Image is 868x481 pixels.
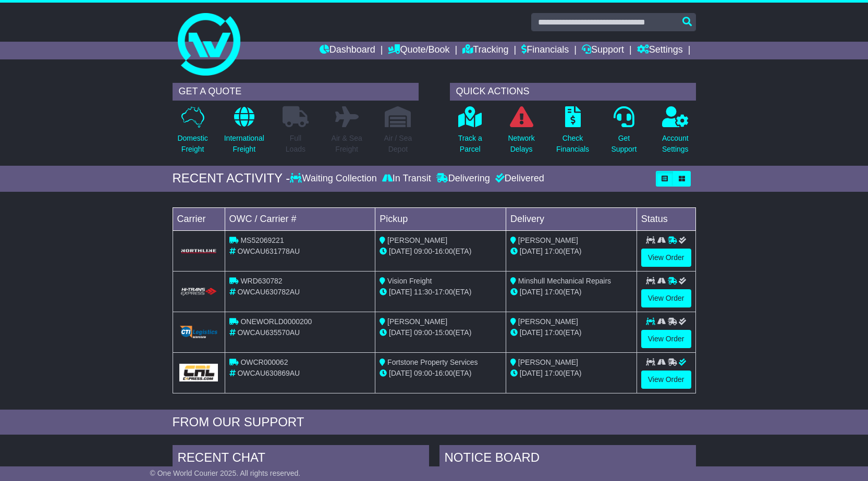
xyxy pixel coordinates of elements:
a: View Order [641,289,691,307]
td: Delivery [506,207,637,230]
span: WRD630782 [240,277,282,285]
span: Vision Freight [387,277,432,285]
div: - (ETA) [380,287,502,298]
div: Delivering [434,173,493,184]
span: 17:00 [545,247,563,255]
span: [PERSON_NAME] [518,317,578,326]
p: Account Settings [662,133,689,155]
div: GET A QUOTE [173,83,419,101]
img: GetCarrierServiceLogo [179,326,218,338]
td: Status [637,207,695,230]
span: 17:00 [545,328,563,337]
div: (ETA) [510,287,632,298]
span: Fortstone Property Services [387,358,478,366]
span: [DATE] [389,247,412,255]
div: - (ETA) [380,246,502,257]
div: RECENT ACTIVITY - [173,171,290,186]
a: Financials [521,42,569,59]
a: View Order [641,371,691,389]
span: 16:00 [435,369,453,377]
div: (ETA) [510,246,632,257]
span: OWCAU630869AU [237,369,300,377]
span: [DATE] [389,369,412,377]
td: Pickup [375,207,506,230]
span: [DATE] [520,247,543,255]
p: International Freight [224,133,264,155]
a: CheckFinancials [556,106,590,161]
span: 17:00 [435,288,453,296]
img: GetCarrierServiceLogo [179,364,218,381]
span: [PERSON_NAME] [518,236,578,244]
div: QUICK ACTIONS [450,83,696,101]
a: View Order [641,330,691,348]
a: InternationalFreight [224,106,265,161]
span: © One World Courier 2025. All rights reserved. [150,469,301,477]
p: Air / Sea Depot [384,133,412,155]
a: View Order [641,249,691,267]
span: Minshull Mechanical Repairs [518,277,611,285]
span: 11:30 [414,288,432,296]
span: [DATE] [520,288,543,296]
p: Full Loads [283,133,309,155]
div: (ETA) [510,327,632,338]
div: FROM OUR SUPPORT [173,415,696,430]
span: [PERSON_NAME] [387,236,447,244]
p: Get Support [611,133,637,155]
a: NetworkDelays [507,106,535,161]
td: Carrier [173,207,225,230]
div: (ETA) [510,368,632,379]
span: MS52069221 [240,236,284,244]
img: GetCarrierServiceLogo [179,248,218,254]
span: [PERSON_NAME] [387,317,447,326]
div: Delivered [493,173,544,184]
div: In Transit [380,173,434,184]
span: 17:00 [545,288,563,296]
span: [DATE] [520,328,543,337]
span: 09:00 [414,247,432,255]
p: Domestic Freight [177,133,207,155]
a: Support [582,42,624,59]
span: 16:00 [435,247,453,255]
div: Waiting Collection [290,173,379,184]
p: Track a Parcel [458,133,482,155]
span: OWCR000062 [240,358,288,366]
p: Network Delays [508,133,534,155]
span: [DATE] [389,288,412,296]
a: Tracking [462,42,508,59]
span: OWCAU631778AU [237,247,300,255]
a: Quote/Book [388,42,449,59]
span: OWCAU630782AU [237,288,300,296]
p: Air & Sea Freight [332,133,362,155]
span: OWCAU635570AU [237,328,300,337]
img: HiTrans.png [179,287,218,297]
span: 15:00 [435,328,453,337]
a: AccountSettings [662,106,689,161]
td: OWC / Carrier # [225,207,375,230]
p: Check Financials [556,133,589,155]
div: - (ETA) [380,368,502,379]
a: Track aParcel [458,106,483,161]
span: ONEWORLD0000200 [240,317,312,326]
span: 09:00 [414,369,432,377]
div: NOTICE BOARD [439,445,696,473]
span: 09:00 [414,328,432,337]
a: DomesticFreight [177,106,208,161]
span: [DATE] [520,369,543,377]
div: RECENT CHAT [173,445,429,473]
a: Settings [637,42,683,59]
a: Dashboard [320,42,375,59]
span: 17:00 [545,369,563,377]
span: [DATE] [389,328,412,337]
span: [PERSON_NAME] [518,358,578,366]
a: GetSupport [610,106,637,161]
div: - (ETA) [380,327,502,338]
